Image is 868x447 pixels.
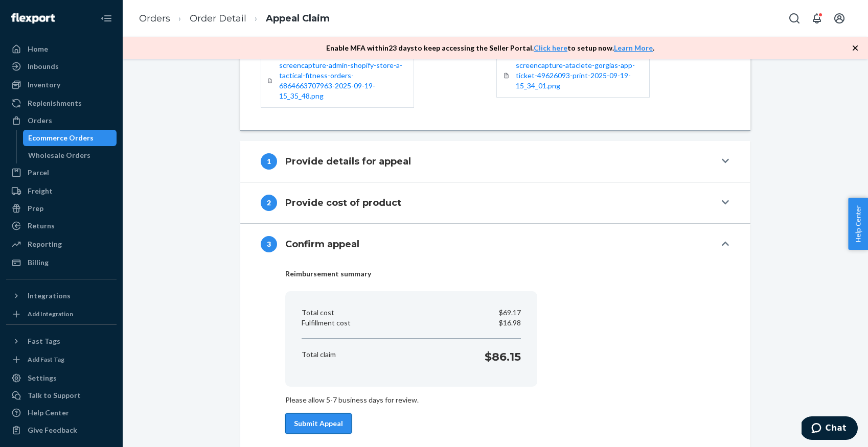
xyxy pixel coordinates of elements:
[516,60,643,91] a: screencapture-ataclete-gorgias-app-ticket-49626093-print-2025-09-19-15_34_01.png
[285,196,401,209] h4: Provide cost of product
[96,8,117,29] button: Close Navigation
[266,13,330,24] a: Appeal Claim
[240,141,750,182] button: 1Provide details for appeal
[285,413,352,434] button: Submit Appeal
[829,8,850,29] button: Open account menu
[261,236,277,252] div: 3
[28,336,60,346] div: Fast Tags
[6,236,117,252] a: Reporting
[28,133,94,143] div: Ecommerce Orders
[279,60,407,101] a: screencapture-admin-shopify-store-a-tactical-fitness-orders-6864663707963-2025-09-19-15_35_48.png
[23,130,117,146] a: Ecommerce Orders
[28,390,81,401] div: Talk to Support
[534,43,567,52] a: Click here
[6,164,117,181] a: Parcel
[6,333,117,349] button: Fast Tags
[190,13,246,24] a: Order Detail
[6,41,117,57] a: Home
[240,224,750,265] button: 3Confirm appeal
[6,405,117,421] a: Help Center
[6,95,117,111] a: Replenishments
[28,203,43,214] div: Prep
[285,265,705,405] div: Please allow 5-7 business days for review.
[261,153,277,170] div: 1
[28,80,60,90] div: Inventory
[28,310,73,318] div: Add Integration
[6,254,117,271] a: Billing
[802,416,858,442] iframe: Opens a widget where you can chat to one of our agents
[848,198,868,250] button: Help Center
[285,269,705,279] p: Reimbursement summary
[28,221,55,231] div: Returns
[28,98,82,108] div: Replenishments
[499,308,521,318] p: $69.17
[302,318,351,328] p: Fulfillment cost
[285,155,411,168] h4: Provide details for appeal
[6,308,117,320] a: Add Integration
[6,370,117,386] a: Settings
[6,354,117,366] a: Add Fast Tag
[6,58,117,75] a: Inbounds
[28,291,71,301] div: Integrations
[28,168,49,178] div: Parcel
[28,61,59,72] div: Inbounds
[28,257,49,268] div: Billing
[302,308,334,318] p: Total cost
[326,43,654,53] p: Enable MFA within 23 days to keep accessing the Seller Portal. to setup now. .
[6,288,117,304] button: Integrations
[28,239,62,249] div: Reporting
[499,318,521,328] p: $16.98
[23,147,117,163] a: Wholesale Orders
[516,61,635,90] span: screencapture-ataclete-gorgias-app-ticket-49626093-print-2025-09-19-15_34_01.png
[28,150,90,160] div: Wholesale Orders
[6,387,117,404] button: Talk to Support
[28,373,57,383] div: Settings
[28,44,48,54] div: Home
[28,186,53,196] div: Freight
[6,183,117,199] a: Freight
[131,4,338,34] ol: breadcrumbs
[285,238,359,251] h4: Confirm appeal
[6,218,117,234] a: Returns
[240,182,750,223] button: 2Provide cost of product
[28,115,52,126] div: Orders
[261,195,277,211] div: 2
[139,13,170,24] a: Orders
[28,425,77,435] div: Give Feedback
[28,355,64,364] div: Add Fast Tag
[11,13,55,23] img: Flexport logo
[6,77,117,93] a: Inventory
[807,8,827,29] button: Open notifications
[6,112,117,129] a: Orders
[485,349,521,365] h1: $86.15
[279,61,402,100] span: screencapture-admin-shopify-store-a-tactical-fitness-orders-6864663707963-2025-09-19-15_35_48.png
[302,349,336,360] p: Total claim
[6,200,117,217] a: Prep
[784,8,805,29] button: Open Search Box
[28,408,69,418] div: Help Center
[6,422,117,438] button: Give Feedback
[614,43,653,52] a: Learn More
